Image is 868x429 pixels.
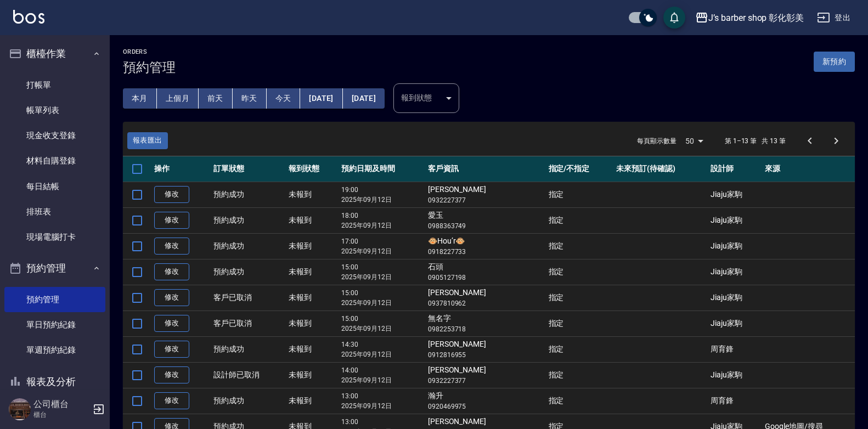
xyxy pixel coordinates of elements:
[663,7,685,29] button: save
[341,185,422,195] p: 19:00
[4,224,105,250] a: 現場電腦打卡
[546,388,614,414] td: 指定
[4,98,105,123] a: 帳單列表
[4,174,105,199] a: 每日結帳
[341,288,422,298] p: 15:00
[286,233,339,259] td: 未報到
[708,388,762,414] td: 周育鋒
[157,88,199,109] button: 上個月
[341,314,422,324] p: 15:00
[286,259,339,285] td: 未報到
[428,298,543,308] p: 0937810962
[814,52,855,72] button: 新預約
[708,207,762,233] td: Jiaju家駒
[546,285,614,311] td: 指定
[708,285,762,311] td: Jiaju家駒
[211,207,286,233] td: 預約成功
[4,199,105,224] a: 排班表
[708,259,762,285] td: Jiaju家駒
[546,362,614,388] td: 指定
[341,340,422,349] p: 14:30
[211,182,286,207] td: 預約成功
[708,336,762,362] td: 周育鋒
[199,88,233,109] button: 前天
[286,362,339,388] td: 未報到
[33,410,89,420] p: 櫃台
[211,362,286,388] td: 設計師已取消
[154,186,189,203] a: 修改
[341,272,422,282] p: 2025年09月12日
[286,156,339,182] th: 報到狀態
[211,388,286,414] td: 預約成功
[428,376,543,386] p: 0932227377
[211,233,286,259] td: 預約成功
[286,311,339,336] td: 未報到
[428,273,543,283] p: 0905127198
[154,263,189,280] a: 修改
[341,262,422,272] p: 15:00
[123,48,176,55] h2: Orders
[341,195,422,205] p: 2025年09月12日
[425,336,546,362] td: [PERSON_NAME]
[637,136,677,146] p: 每頁顯示數量
[546,156,614,182] th: 指定/不指定
[341,375,422,385] p: 2025年09月12日
[211,259,286,285] td: 預約成功
[341,365,422,375] p: 14:00
[425,362,546,388] td: [PERSON_NAME]
[286,285,339,311] td: 未報到
[341,236,422,246] p: 17:00
[813,8,855,28] button: 登出
[425,182,546,207] td: [PERSON_NAME]
[154,315,189,332] a: 修改
[4,39,105,68] button: 櫃檯作業
[341,324,422,334] p: 2025年09月12日
[708,182,762,207] td: Jiaju家駒
[425,311,546,336] td: 無名字
[4,123,105,148] a: 現金收支登錄
[341,221,422,230] p: 2025年09月12日
[762,156,855,182] th: 來源
[4,148,105,173] a: 材料自購登錄
[546,207,614,233] td: 指定
[425,207,546,233] td: 愛玉
[211,311,286,336] td: 客戶已取消
[154,392,189,409] a: 修改
[4,337,105,363] a: 單週預約紀錄
[546,233,614,259] td: 指定
[708,11,804,25] div: J’s barber shop 彰化彰美
[425,156,546,182] th: 客戶資訊
[425,388,546,414] td: 瀚升
[123,88,157,109] button: 本月
[286,182,339,207] td: 未報到
[211,156,286,182] th: 訂單狀態
[286,336,339,362] td: 未報到
[425,259,546,285] td: 石頭
[127,132,168,149] button: 報表匯出
[4,287,105,312] a: 預約管理
[123,60,176,75] h3: 預約管理
[154,341,189,358] a: 修改
[341,401,422,411] p: 2025年09月12日
[546,182,614,207] td: 指定
[13,10,44,24] img: Logo
[708,233,762,259] td: Jiaju家駒
[546,311,614,336] td: 指定
[267,88,301,109] button: 今天
[151,156,211,182] th: 操作
[4,72,105,98] a: 打帳單
[425,285,546,311] td: [PERSON_NAME]
[546,336,614,362] td: 指定
[681,126,707,156] div: 50
[4,368,105,396] button: 報表及分析
[154,238,189,255] a: 修改
[428,195,543,205] p: 0932227377
[708,156,762,182] th: 設計師
[233,88,267,109] button: 昨天
[339,156,425,182] th: 預約日期及時間
[286,388,339,414] td: 未報到
[725,136,786,146] p: 第 1–13 筆 共 13 筆
[4,254,105,283] button: 預約管理
[343,88,385,109] button: [DATE]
